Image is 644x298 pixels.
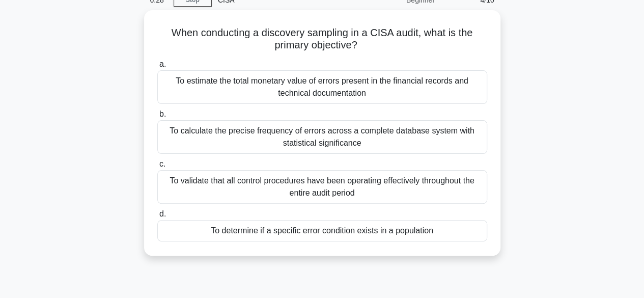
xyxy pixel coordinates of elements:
[156,26,488,52] h5: When conducting a discovery sampling in a CISA audit, what is the primary objective?
[159,60,166,68] span: a.
[159,159,165,168] span: c.
[159,110,166,118] span: b.
[157,120,487,154] div: To calculate the precise frequency of errors across a complete database system with statistical s...
[159,209,166,218] span: d.
[157,70,487,104] div: To estimate the total monetary value of errors present in the financial records and technical doc...
[157,170,487,204] div: To validate that all control procedures have been operating effectively throughout the entire aud...
[157,220,487,241] div: To determine if a specific error condition exists in a population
